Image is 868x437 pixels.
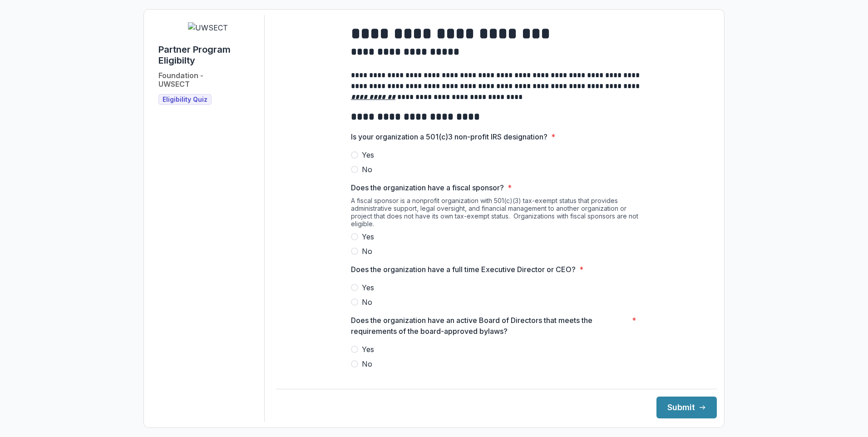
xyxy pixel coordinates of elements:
[163,96,207,104] span: Eligibility Quiz
[351,264,576,275] p: Does the organization have a full time Executive Director or CEO?
[188,22,228,33] img: UWSECT
[656,397,717,418] button: Submit
[351,197,641,231] div: A fiscal sponsor is a nonprofit organization with 501(c)(3) tax-exempt status that provides admin...
[362,358,372,369] span: No
[362,344,374,355] span: Yes
[351,131,547,142] p: Is your organization a 501(c)3 non-profit IRS designation?
[362,149,374,160] span: Yes
[158,44,257,66] h1: Partner Program Eligibilty
[362,246,372,257] span: No
[362,231,374,242] span: Yes
[362,297,372,308] span: No
[158,71,203,89] h2: Foundation - UWSECT
[362,164,372,175] span: No
[351,315,628,337] p: Does the organization have an active Board of Directors that meets the requirements of the board-...
[362,282,374,293] span: Yes
[351,182,504,193] p: Does the organization have a fiscal sponsor?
